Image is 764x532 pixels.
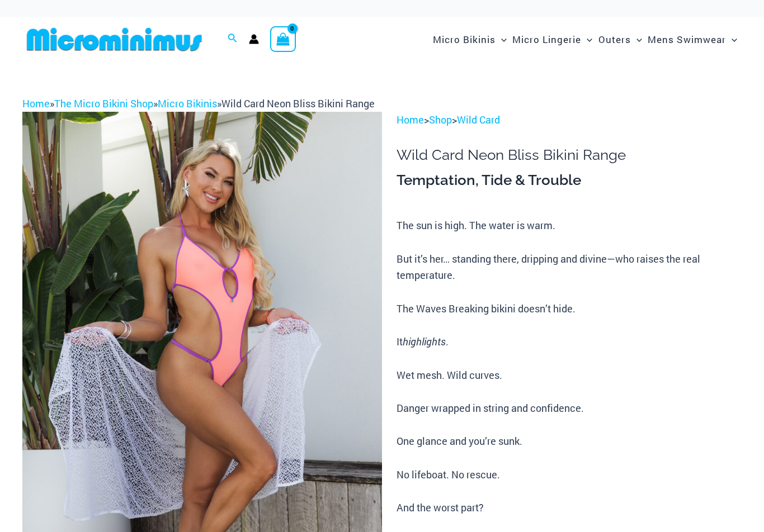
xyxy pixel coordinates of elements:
p: > > [397,112,742,129]
span: Wild Card Neon Bliss Bikini Range [221,97,375,110]
a: Mens SwimwearMenu ToggleMenu Toggle [645,22,740,56]
a: OutersMenu ToggleMenu Toggle [596,22,645,56]
a: Account icon link [249,34,259,44]
a: View Shopping Cart, empty [270,26,296,52]
span: Outers [598,25,631,54]
a: Home [397,113,424,126]
a: Home [22,97,50,110]
span: Menu Toggle [631,25,642,54]
a: Micro BikinisMenu ToggleMenu Toggle [430,22,510,56]
span: Menu Toggle [581,25,592,54]
span: Mens Swimwear [648,25,726,54]
span: Micro Lingerie [512,25,581,54]
span: Menu Toggle [726,25,737,54]
a: Micro LingerieMenu ToggleMenu Toggle [510,22,595,56]
span: Micro Bikinis [433,25,496,54]
h3: Temptation, Tide & Trouble [397,171,742,190]
span: » » » [22,97,375,110]
h1: Wild Card Neon Bliss Bikini Range [397,146,742,164]
a: Micro Bikinis [158,97,217,110]
a: Shop [429,113,452,126]
a: Search icon link [228,32,238,46]
img: MM SHOP LOGO FLAT [22,27,206,52]
span: Menu Toggle [496,25,507,54]
a: The Micro Bikini Shop [54,97,153,110]
i: highlights [403,335,446,348]
a: Wild Card [457,113,500,126]
nav: Site Navigation [428,21,742,58]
